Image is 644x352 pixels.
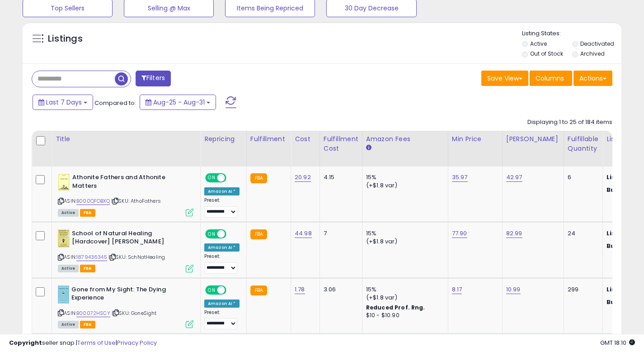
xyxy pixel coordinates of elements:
[506,173,522,182] a: 42.97
[452,134,498,144] div: Min Price
[153,98,205,107] span: Aug-25 - Aug-31
[140,95,216,110] button: Aug-25 - Aug-31
[58,173,193,215] div: ASIN:
[506,134,560,144] div: [PERSON_NAME]
[58,321,79,328] span: All listings currently available for purchase on Amazon
[324,229,355,238] div: 7
[225,230,240,238] span: OFF
[536,74,564,83] span: Columns
[324,285,355,294] div: 3.06
[530,71,572,86] button: Columns
[452,229,467,238] a: 77.90
[530,40,547,48] label: Active
[80,265,95,272] span: FBA
[206,286,217,294] span: ON
[225,286,240,294] span: OFF
[206,230,217,238] span: ON
[250,134,287,144] div: Fulfillment
[72,173,182,192] b: Athonite Fathers and Athonite Matters
[366,294,441,302] div: (+$1.8 var)
[295,229,312,238] a: 44.98
[206,174,217,182] span: ON
[366,173,441,181] div: 15%
[58,209,79,217] span: All listings currently available for purchase on Amazon
[58,285,69,304] img: 415+cf2HvtL._SL40_.jpg
[452,285,462,294] a: 8.17
[204,300,240,308] div: Amazon AI *
[136,71,171,86] button: Filters
[568,229,596,238] div: 24
[80,209,95,217] span: FBA
[530,50,563,57] label: Out of Stock
[46,98,82,107] span: Last 7 Days
[324,173,355,181] div: 4.15
[506,229,522,238] a: 82.99
[295,285,305,294] a: 1.78
[366,181,441,190] div: (+$1.8 var)
[76,197,110,205] a: B000QFOBXQ
[366,304,425,311] b: Reduced Prof. Rng.
[9,339,157,347] div: seller snap | |
[522,29,621,38] p: Listing States:
[204,197,240,218] div: Preset:
[111,197,161,205] span: | SKU: AthoFathers
[600,338,635,347] span: 2025-09-8 18:10 GMT
[527,118,612,127] div: Displaying 1 to 25 of 184 items
[204,253,240,274] div: Preset:
[366,144,371,152] small: Amazon Fees.
[204,187,240,195] div: Amazon AI *
[366,285,441,294] div: 15%
[56,134,197,144] div: Title
[108,253,165,261] span: | SKU: SchNatHealing
[71,285,181,304] b: Gone from My Sight: The Dying Experience
[80,321,95,328] span: FBA
[204,134,243,144] div: Repricing
[9,338,42,347] strong: Copyright
[366,312,441,319] div: $10 - $10.90
[250,173,267,183] small: FBA
[568,173,596,181] div: 6
[58,285,193,328] div: ASIN:
[506,285,521,294] a: 10.99
[94,99,136,107] span: Compared to:
[568,134,599,153] div: Fulfillable Quantity
[295,173,311,182] a: 20.92
[366,229,441,238] div: 15%
[33,95,93,110] button: Last 7 Days
[366,238,441,246] div: (+$1.8 var)
[204,243,240,252] div: Amazon AI *
[58,229,193,271] div: ASIN:
[324,134,358,153] div: Fulfillment Cost
[72,229,182,248] b: School of Natural Healing [Hardcover] [PERSON_NAME]
[48,33,83,45] h5: Listings
[76,253,107,261] a: 1879436345
[58,173,70,191] img: 31mQgtqbnwL._SL40_.jpg
[112,309,157,317] span: | SKU: GoneSight
[76,309,110,317] a: B00072HSCY
[117,338,157,347] a: Privacy Policy
[573,71,612,86] button: Actions
[580,40,614,48] label: Deactivated
[452,173,468,182] a: 35.97
[250,285,267,295] small: FBA
[58,265,79,272] span: All listings currently available for purchase on Amazon
[366,134,444,144] div: Amazon Fees
[58,229,70,247] img: 51wJEV3xBaL._SL40_.jpg
[250,229,267,239] small: FBA
[225,174,240,182] span: OFF
[568,285,596,294] div: 299
[580,50,605,57] label: Archived
[204,309,240,330] div: Preset:
[481,71,528,86] button: Save View
[295,134,316,144] div: Cost
[77,338,116,347] a: Terms of Use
